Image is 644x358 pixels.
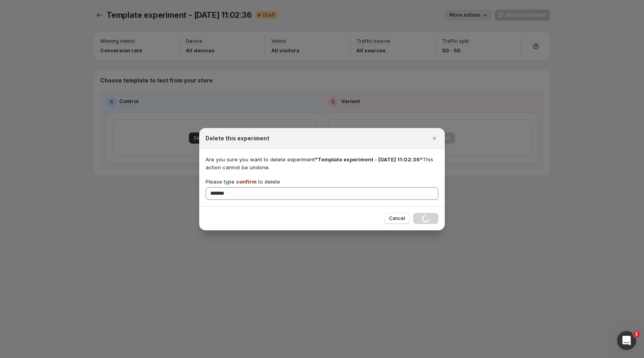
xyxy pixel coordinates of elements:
[389,215,405,222] span: Cancel
[429,133,440,144] button: Close
[206,134,269,142] h2: Delete this experiment
[236,178,257,185] span: confirm
[206,155,438,171] p: Are you sure you want to delete experiment This action cannot be undone.
[384,213,410,224] button: Cancel
[617,331,636,350] iframe: Intercom live chat
[206,178,280,186] p: Please type to delete
[315,156,423,163] span: "Template experiment - [DATE] 11:02:36"
[633,331,640,337] span: 1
